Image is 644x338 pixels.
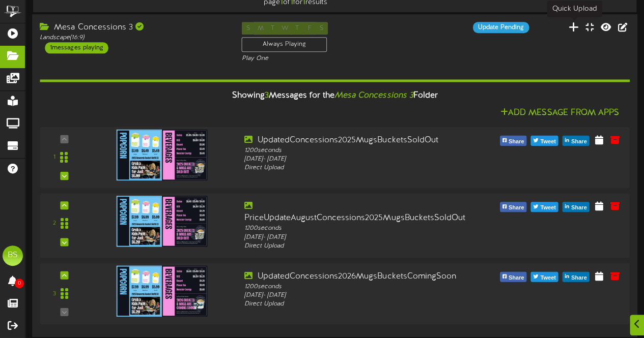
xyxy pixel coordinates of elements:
div: Landscape ( 16:9 ) [40,34,226,42]
button: Add Message From Apps [497,107,622,119]
span: Share [569,136,589,147]
span: Tweet [538,136,557,147]
span: Share [507,202,526,213]
button: Tweet [530,202,558,212]
button: Share [563,136,590,146]
img: 9acff7e8-ffce-4cb7-b263-9f4e66287eb7.jpg [117,265,207,316]
div: Mesa Concessions 3 [40,22,226,34]
div: 1200 seconds [244,224,474,233]
button: Share [500,272,527,282]
button: Tweet [530,272,558,282]
div: [DATE] - [DATE] [244,233,474,241]
div: UpdatedConcessions2026MugsBucketsComingSoon [244,270,474,282]
div: [DATE] - [DATE] [244,291,474,300]
span: Share [569,272,589,284]
div: Direct Upload [244,241,474,250]
span: 0 [15,279,24,288]
div: UpdatedConcessions2025MugsBucketsSoldOut [244,135,474,146]
span: Share [507,272,526,284]
span: Share [569,202,589,213]
span: Tweet [538,272,557,284]
div: 1 messages playing [45,42,108,53]
span: Tweet [538,202,557,213]
button: Tweet [530,136,558,146]
button: Share [500,202,527,212]
span: 3 [265,91,269,100]
div: Play One [241,54,428,63]
div: Showing Messages for the Folder [32,85,637,107]
div: BS [3,245,23,266]
div: PriceUpdateAugustConcessions2025MugsBucketsSoldOut [244,201,474,224]
button: Share [563,272,590,282]
div: 1200 seconds [244,146,474,155]
img: 8581889e-f8f8-48d0-98f3-72099706b2c9.jpg [117,196,207,247]
div: Update Pending [472,22,528,33]
i: Mesa Concessions 3 [334,91,413,100]
div: Direct Upload [244,164,474,172]
div: Always Playing [241,37,327,52]
button: Share [500,136,527,146]
img: c55a84e3-7831-4311-b292-eb9d416eb176.png [117,130,207,180]
div: Direct Upload [244,300,474,309]
div: 1200 seconds [244,282,474,291]
button: Share [563,202,590,212]
div: [DATE] - [DATE] [244,155,474,164]
span: Share [507,136,526,147]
